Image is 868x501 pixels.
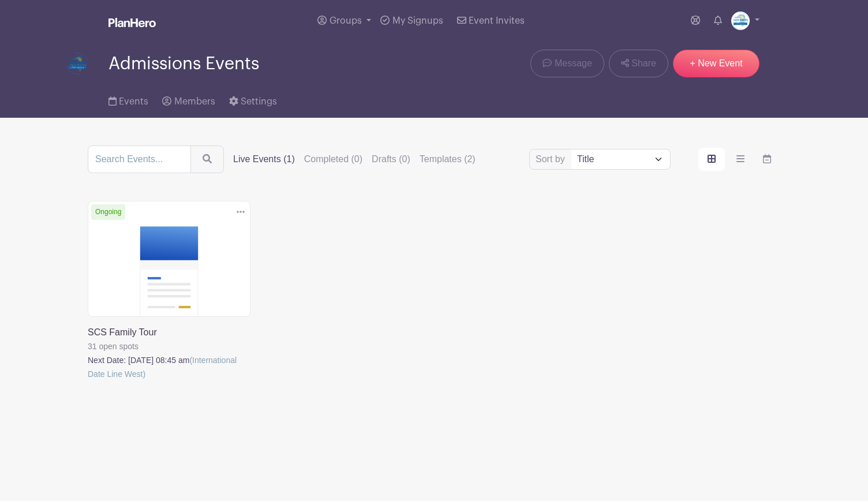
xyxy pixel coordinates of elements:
a: + New Event [673,50,759,77]
a: Members [162,81,215,118]
label: Drafts (0) [372,152,410,166]
a: Settings [229,81,277,118]
label: Templates (2) [420,152,476,166]
img: Admissions%20Logo%20%20(2).png [60,46,95,81]
span: Members [174,97,215,106]
input: Search Events... [88,145,191,173]
img: Admisions%20Logo.png [731,12,750,30]
span: Admissions Events [108,54,259,73]
span: Settings [241,97,277,106]
a: Message [530,50,604,77]
label: Live Events (1) [233,152,295,166]
label: Sort by [536,152,568,166]
div: order and view [698,148,780,171]
label: Completed (0) [304,152,362,166]
img: logo_white-6c42ec7e38ccf1d336a20a19083b03d10ae64f83f12c07503d8b9e83406b4c7d.svg [108,18,156,27]
span: Events [119,97,148,106]
a: Events [108,81,148,118]
span: Share [631,57,656,70]
span: Message [555,57,592,70]
span: Event Invites [469,16,525,25]
span: My Signups [392,16,443,25]
a: Share [609,50,668,77]
div: filters [233,152,476,166]
span: Groups [330,16,362,25]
